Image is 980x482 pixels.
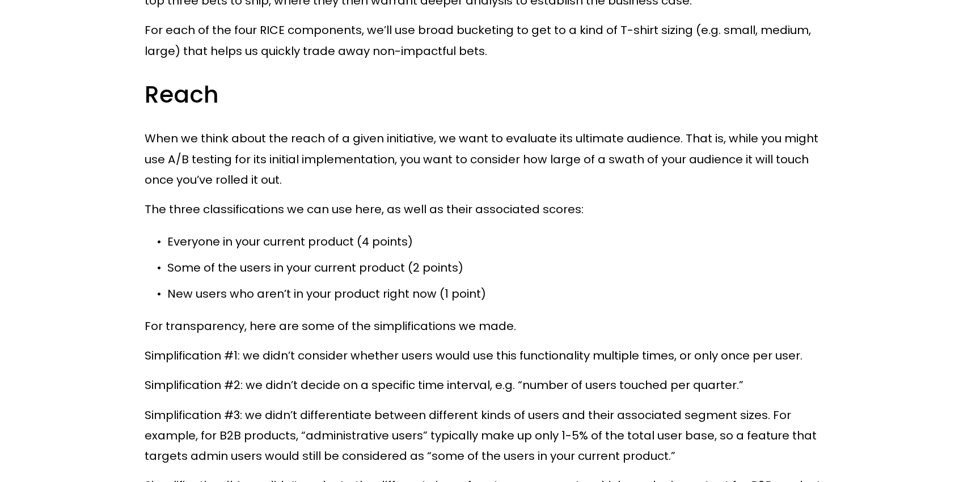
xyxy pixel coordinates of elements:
[145,316,835,336] p: For transparency, here are some of the simplifications we made.
[167,284,835,304] p: New users who aren’t in your product right now (1 point)
[145,79,835,110] h3: Reach
[145,405,835,467] p: Simplification #3: we didn’t differentiate between different kinds of users and their associated ...
[145,199,835,219] p: The three classifications we can use here, as well as their associated scores:
[145,128,835,190] p: When we think about the reach of a given initiative, we want to evaluate its ultimate audience. T...
[145,345,835,366] p: Simplification #1: we didn’t consider whether users would use this functionality multiple times, ...
[167,231,835,252] p: Everyone in your current product (4 points)
[145,375,835,395] p: Simplification #2: we didn’t decide on a specific time interval, e.g. “number of users touched pe...
[167,257,835,278] p: Some of the users in your current product (2 points)
[145,20,835,61] p: For each of the four RICE components, we’ll use broad bucketing to get to a kind of T-shirt sizin...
